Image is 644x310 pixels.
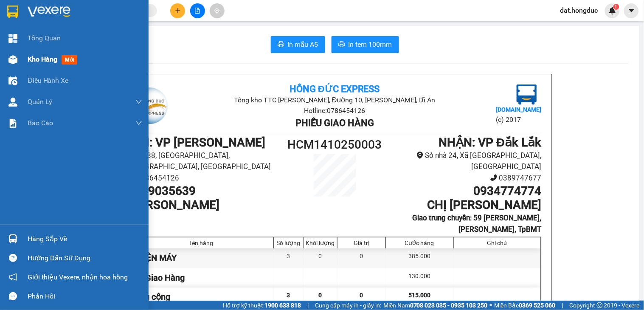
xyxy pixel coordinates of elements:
li: Số nhà 24, Xã [GEOGRAPHIC_DATA], [GEOGRAPHIC_DATA] [386,150,541,172]
span: Điều hành xe [28,75,69,86]
span: | [562,301,563,310]
span: Tổng Quan [28,33,61,43]
span: Cung cấp máy in - giấy in: [315,301,381,310]
b: NHẬN : VP Đắk Lắk [439,135,541,149]
b: GỬI : VP [PERSON_NAME] [128,135,266,149]
div: Phản hồi [28,290,142,303]
img: logo-vxr [7,6,18,18]
button: caret-down [624,3,639,18]
span: 1 [615,4,618,10]
li: Số 88, [GEOGRAPHIC_DATA], [GEOGRAPHIC_DATA], [GEOGRAPHIC_DATA] [128,150,283,172]
li: 0786454126 [128,172,283,184]
span: 3 [287,292,290,299]
span: aim [214,8,220,14]
div: 0 [337,248,386,268]
span: caret-down [628,7,636,14]
span: Miền Bắc [495,301,556,310]
div: Giá trị [340,240,383,246]
span: Tổng cộng [131,292,171,302]
span: In mẫu A5 [288,39,318,50]
button: plus [170,3,185,18]
span: 515.000 [408,292,430,299]
img: warehouse-icon [8,98,17,107]
span: 0 [360,292,363,299]
div: Cước hàng [388,240,451,246]
button: aim [210,3,225,18]
img: dashboard-icon [8,34,17,43]
span: Quản Lý [28,96,52,107]
span: file-add [194,8,200,14]
img: warehouse-icon [8,55,17,64]
span: down [135,99,142,105]
div: Số lượng [276,240,301,246]
span: Báo cáo [28,118,53,128]
b: Giao trung chuyển: 59 [PERSON_NAME], [PERSON_NAME], TpBMT [413,214,542,234]
span: environment [416,152,424,159]
span: phone [490,174,498,181]
span: Kho hàng [28,55,57,63]
span: Miền Nam [383,301,488,310]
div: 3 KIỆN MÁY [129,248,274,268]
span: | [307,301,309,310]
h1: [PERSON_NAME] [128,198,283,212]
img: warehouse-icon [8,234,17,243]
li: (c) 2017 [496,114,541,125]
li: Hotline: 0786454126 [197,105,472,116]
div: Phí Giao Hàng [129,268,274,287]
span: notification [9,273,17,281]
button: printerIn mẫu A5 [271,36,325,53]
span: message [9,292,17,300]
span: printer [338,41,345,49]
h1: HCM1410250003 [283,135,387,154]
span: Hỗ trợ kỹ thuật: [223,301,301,310]
b: Phiếu giao hàng [295,118,374,128]
span: question-circle [9,254,17,262]
h1: 0989035639 [128,184,283,198]
div: Tên hàng [131,240,272,246]
sup: 1 [613,4,619,10]
span: dat.hongduc [554,5,605,16]
div: Ghi chú [456,240,539,246]
strong: 0708 023 035 - 0935 103 250 [410,302,488,309]
div: Hàng sắp về [28,233,142,245]
span: mới [62,55,77,65]
span: In tem 100mm [349,39,392,50]
h1: CHỊ [PERSON_NAME] [386,198,541,212]
img: warehouse-icon [8,76,17,85]
strong: 0369 525 060 [519,302,556,309]
div: Khối lượng [306,240,335,246]
div: 130.000 [386,268,453,287]
span: plus [175,8,181,14]
img: solution-icon [8,119,17,128]
li: Tổng kho TTC [PERSON_NAME], Đường 10, [PERSON_NAME], Dĩ An [197,95,472,105]
div: 3 [274,248,304,268]
button: file-add [190,3,205,18]
span: copyright [597,302,603,308]
div: 385.000 [386,248,453,268]
div: 0 [304,248,337,268]
strong: 1900 633 818 [264,302,301,309]
span: ⚪️ [490,304,492,307]
b: Hồng Đức Express [290,84,380,94]
li: 0389747677 [386,172,541,184]
img: icon-new-feature [609,7,616,14]
span: 0 [319,292,322,299]
h1: 0934774774 [386,184,541,198]
span: printer [278,41,284,49]
span: Giới thiệu Vexere, nhận hoa hồng [28,272,128,282]
button: printerIn tem 100mm [332,36,399,53]
img: logo.jpg [517,85,537,105]
img: logo.jpg [128,85,171,127]
div: Hướng dẫn sử dụng [28,252,142,265]
span: down [135,120,142,127]
b: [DOMAIN_NAME] [496,106,541,113]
